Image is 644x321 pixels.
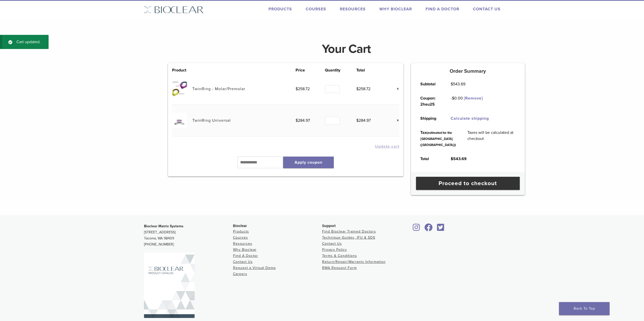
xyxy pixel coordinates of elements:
[452,96,454,101] span: $
[296,67,325,73] th: Price
[445,91,489,111] td: -
[144,224,183,228] strong: Bioclear Matrix Systems
[233,260,253,264] a: Contact Us
[356,118,371,123] bdi: 284.97
[233,224,247,228] span: Bioclear
[435,227,446,232] a: Bioclear
[411,227,422,232] a: Bioclear
[322,241,342,246] a: Contact Us
[144,253,195,318] img: Bioclear
[420,131,456,147] small: (estimated for the [GEOGRAPHIC_DATA] ([GEOGRAPHIC_DATA]))
[172,113,187,128] img: TwinRing Universal
[233,229,249,234] a: Products
[296,118,298,123] span: $
[340,7,366,12] a: Resources
[233,235,248,240] a: Courses
[322,224,336,228] span: Support
[296,118,310,123] bdi: 284.97
[416,177,520,190] a: Proceed to checkout
[322,260,386,264] a: Return/Repair/Warranty Information
[451,116,489,121] a: Calculate shipping
[322,266,357,270] a: RMA Request Form
[451,156,453,161] span: $
[172,81,187,96] img: TwinRing - Molar/Premolar
[233,272,247,276] a: Careers
[415,111,445,126] th: Shipping
[356,86,359,91] span: $
[322,254,357,258] a: Terms & Conditions
[233,254,258,258] a: Find A Doctor
[296,86,310,91] bdi: 258.72
[411,68,525,74] h5: Order Summary
[452,96,463,101] span: 0.00
[322,248,347,252] a: Privacy Policy
[233,266,276,270] a: Request a Virtual Demo
[233,248,257,252] a: Why Bioclear
[164,43,529,55] h1: Your Cart
[415,77,445,91] th: Subtotal
[192,118,231,123] a: TwinRing Universal
[375,144,399,149] button: Update cart
[451,82,465,87] bdi: 543.69
[322,235,375,240] a: Technique Guides, IFU & SDS
[393,86,399,92] a: Remove this item
[356,118,359,123] span: $
[462,126,521,152] td: Taxes will be calculated at checkout
[423,227,434,232] a: Bioclear
[322,229,376,234] a: Find Bioclear Trained Doctors
[464,96,483,101] a: Remove 2hau25 coupon
[379,7,412,12] a: Why Bioclear
[192,86,245,91] a: TwinRing - Molar/Premolar
[172,67,192,73] th: Product
[426,7,459,12] a: Find A Doctor
[144,223,233,248] p: [STREET_ADDRESS] Tacoma, WA 98409 [PHONE_NUMBER]
[144,6,204,13] img: Bioclear
[233,241,252,246] a: Resources
[356,86,370,91] bdi: 258.72
[473,7,501,12] a: Contact Us
[393,117,399,124] a: Remove this item
[268,7,292,12] a: Products
[451,156,467,161] bdi: 543.69
[559,302,610,315] a: Back To Top
[325,67,356,73] th: Quantity
[415,91,445,111] th: Coupon: 2hau25
[356,67,386,73] th: Total
[283,157,334,168] button: Apply coupon
[306,7,326,12] a: Courses
[451,82,453,87] span: $
[415,126,462,152] th: Tax
[296,86,298,91] span: $
[415,152,445,166] th: Total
